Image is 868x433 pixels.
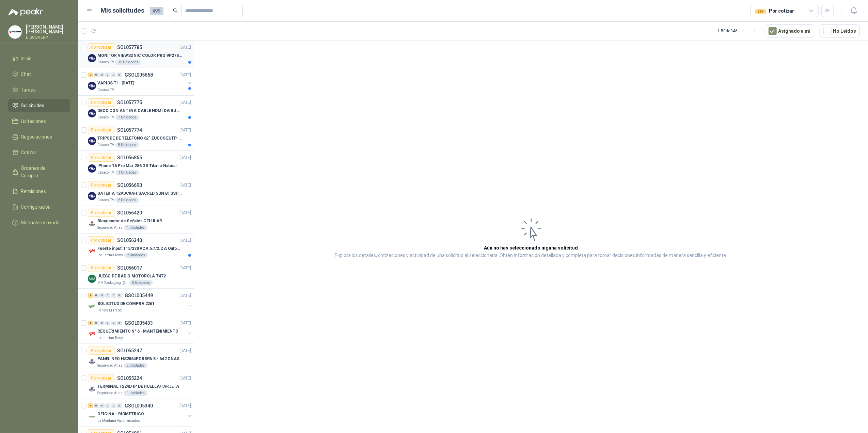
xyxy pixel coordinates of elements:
[117,376,142,381] p: SOL055224
[179,265,191,271] p: [DATE]
[88,164,96,173] img: Company Logo
[99,293,105,298] div: 0
[78,344,194,371] a: Por cotizarSOL055247[DATE] Company LogoPANEL NEO HS2064PCBSPA 8 - 64 ZONASSeguridad Atlas2 Unidades
[97,245,182,252] p: Fuente input :115/230 VCA 5.4/2.2 A Output: 24 VDC 10 A 47-63 Hz
[124,253,148,258] div: 2 Unidades
[21,203,51,211] span: Configuración
[179,375,191,382] p: [DATE]
[115,170,139,175] div: 1 Unidades
[21,55,32,62] span: Inicio
[97,356,179,362] p: PANEL NEO HS2064PCBSPA 8 - 64 ZONAS
[117,183,142,188] p: SOL056690
[115,197,139,203] div: 6 Unidades
[88,109,96,117] img: Company Logo
[97,60,114,65] p: Caracol TV
[115,142,139,148] div: 8 Unidades
[99,321,105,325] div: 0
[179,320,191,326] p: [DATE]
[88,137,96,145] img: Company Logo
[21,86,36,94] span: Tareas
[97,411,144,417] p: OFICINA - BIOMETRICO
[117,45,142,50] p: SOL057785
[8,185,70,198] a: Remisiones
[97,190,182,197] p: BATERIA 12VDC9AH SACRED SUN BTSSP12-9HR
[88,220,96,228] img: Company Logo
[21,149,37,156] span: Cotizar
[97,135,182,142] p: TRÍPODE DE TELÉFONO 62“ EUCOS EUTP-010
[125,321,153,325] p: GSOL005433
[101,6,144,16] h1: Mis solicitudes
[78,371,194,399] a: Por cotizarSOL055224[DATE] Company LogoTERMINAL F22/ID IP DE HUELLA/TARJETASeguridad Atlas1 Unidades
[117,266,142,270] p: SOL056017
[8,130,70,143] a: Negociaciones
[8,115,70,128] a: Licitaciones
[94,321,99,325] div: 0
[717,26,759,36] div: 1 - 50 de 346
[21,102,45,109] span: Solicitudes
[78,123,194,151] a: Por cotizarSOL057774[DATE] Company LogoTRÍPODE DE TELÉFONO 62“ EUCOS EUTP-010Caracol TV8 Unidades
[88,347,114,355] div: Por cotizar
[97,87,114,93] p: Caracol TV
[78,96,194,123] a: Por cotizarSOL057775[DATE] Company LogoDECO CON ANTENA CABLE HDMI DAIRU DR90014Caracol TV7 Unidades
[97,273,166,279] p: JUEGO DE RADIO MOTOROLA T472
[8,99,70,112] a: Solicitudes
[88,275,96,283] img: Company Logo
[335,252,727,260] p: Explora los detalles, cotizaciones y actividad de una solicitud al seleccionarla. Obtén informaci...
[173,8,178,13] span: search
[179,127,191,133] p: [DATE]
[117,348,142,353] p: SOL055247
[117,73,122,77] div: 0
[97,383,179,390] p: TERMINAL F22/ID IP DE HUELLA/TARJETA
[765,25,814,37] button: Asignado a mi
[88,302,96,310] img: Company Logo
[755,7,794,15] div: Por cotizar
[150,7,163,15] span: 499
[124,225,147,230] div: 1 Unidades
[125,293,153,298] p: GSOL005449
[179,348,191,354] p: [DATE]
[820,25,860,37] button: No Leídos
[99,73,105,77] div: 0
[78,234,194,261] a: Por cotizarSOL056340[DATE] Company LogoFuente input :115/230 VCA 5.4/2.2 A Output: 24 VDC 10 A 47...
[117,100,142,105] p: SOL057775
[97,170,114,175] p: Caracol TV
[97,301,155,307] p: SOLICITUD DE COMPRA 2261
[179,182,191,189] p: [DATE]
[8,201,70,213] a: Configuración
[97,418,140,423] p: La Montaña Agromercados
[97,163,176,169] p: iPhone 16 Pro Max 256 GB Titanio Natural
[105,321,110,325] div: 0
[8,146,70,159] a: Cotizar
[97,225,123,230] p: Seguridad Atlas
[97,108,182,114] p: DECO CON ANTENA CABLE HDMI DAIRU DR90014
[88,357,96,366] img: Company Logo
[179,210,191,216] p: [DATE]
[88,43,114,51] div: Por cotizar
[117,210,142,215] p: SOL056420
[88,126,114,134] div: Por cotizar
[179,99,191,106] p: [DATE]
[484,244,578,252] h3: Aún no has seleccionado niguna solicitud
[111,321,116,325] div: 0
[115,60,141,65] div: 10 Unidades
[21,70,31,78] span: Chat
[125,73,153,77] p: GSOL005668
[21,117,46,125] span: Licitaciones
[115,115,139,120] div: 7 Unidades
[88,71,192,93] a: 2 0 0 0 0 0 GSOL005668[DATE] Company LogoVARIOS TI - [DATE]Caracol TV
[111,403,116,408] div: 0
[8,52,70,65] a: Inicio
[117,321,122,325] div: 0
[8,83,70,96] a: Tareas
[88,247,96,255] img: Company Logo
[97,308,122,313] p: Panela El Trébol
[179,72,191,78] p: [DATE]
[88,291,192,313] a: 1 0 0 0 0 0 GSOL005449[DATE] Company LogoSOLICITUD DE COMPRA 2261Panela El Trébol
[117,155,142,160] p: SOL056855
[97,52,182,59] p: MONITOR VIEWSONIC COLOR PRO VP2786-4K
[124,363,147,368] div: 2 Unidades
[129,280,153,286] div: 5 Unidades
[97,197,114,203] p: Caracol TV
[8,8,43,16] img: Logo peakr
[88,413,96,421] img: Company Logo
